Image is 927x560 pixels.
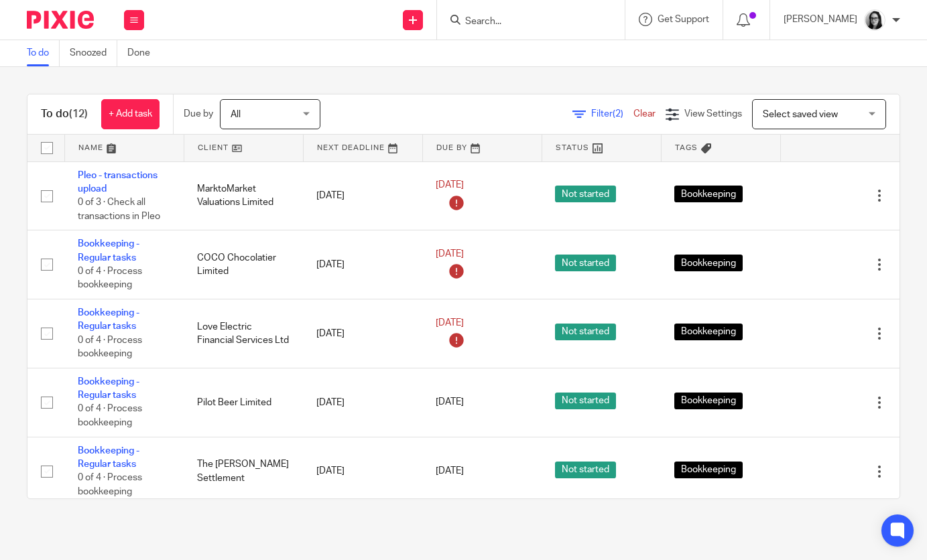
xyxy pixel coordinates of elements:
[303,161,422,230] td: [DATE]
[303,368,422,437] td: [DATE]
[436,398,464,407] span: [DATE]
[41,107,88,121] h1: To do
[184,107,213,121] p: Due by
[78,377,139,400] a: Bookkeeping - Regular tasks
[436,318,464,328] span: [DATE]
[674,186,743,202] span: Bookkeeping
[78,171,158,194] a: Pleo - transactions upload
[674,462,743,478] span: Bookkeeping
[127,40,160,66] a: Done
[763,110,838,119] span: Select saved view
[613,109,623,119] span: (2)
[555,255,616,271] span: Not started
[658,15,709,24] span: Get Support
[184,230,303,299] td: COCO Chocolatier Limited
[555,186,616,202] span: Not started
[78,308,139,331] a: Bookkeeping - Regular tasks
[78,474,142,497] span: 0 of 4 · Process bookkeeping
[555,324,616,340] span: Not started
[675,144,698,151] span: Tags
[864,9,885,31] img: Profile%20photo.jpeg
[436,180,464,190] span: [DATE]
[184,161,303,230] td: MarktoMarket Valuations Limited
[78,239,139,262] a: Bookkeeping - Regular tasks
[78,198,160,221] span: 0 of 3 · Check all transactions in Pleo
[555,462,616,478] span: Not started
[303,299,422,368] td: [DATE]
[436,249,464,259] span: [DATE]
[784,13,857,26] p: [PERSON_NAME]
[184,368,303,437] td: Pilot Beer Limited
[674,255,743,271] span: Bookkeeping
[27,11,94,29] img: Pixie
[684,109,742,119] span: View Settings
[184,437,303,506] td: The [PERSON_NAME] Settlement
[231,110,241,119] span: All
[184,299,303,368] td: Love Electric Financial Services Ltd
[464,16,584,28] input: Search
[78,336,142,359] span: 0 of 4 · Process bookkeeping
[78,267,142,290] span: 0 of 4 · Process bookkeeping
[70,40,117,66] a: Snoozed
[27,40,60,66] a: To do
[591,109,633,119] span: Filter
[633,109,656,119] a: Clear
[674,393,743,409] span: Bookkeeping
[78,446,139,469] a: Bookkeeping - Regular tasks
[303,230,422,299] td: [DATE]
[555,393,616,409] span: Not started
[436,466,464,476] span: [DATE]
[101,99,160,129] a: + Add task
[78,405,142,428] span: 0 of 4 · Process bookkeeping
[69,109,88,119] span: (12)
[674,324,743,340] span: Bookkeeping
[303,437,422,506] td: [DATE]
